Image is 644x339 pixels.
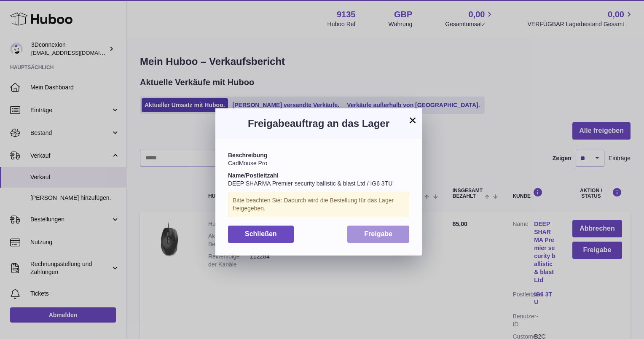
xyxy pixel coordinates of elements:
button: Freigabe [347,226,409,243]
strong: Beschreibung [228,152,267,159]
span: DEEP SHARMA Premier security ballistic & blast Ltd / IG6 3TU [228,180,392,187]
span: Freigabe [364,230,392,237]
div: Bitte beachten Sie: Dadurch wird die Bestellung für das Lager freigegeben. [228,192,409,217]
button: × [408,115,418,125]
span: Schließen [245,230,277,237]
strong: Name/Postleitzahl [228,172,279,179]
h3: Freigabeauftrag an das Lager [228,117,409,130]
span: CadMouse Pro [228,160,267,167]
button: Schließen [228,226,294,243]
